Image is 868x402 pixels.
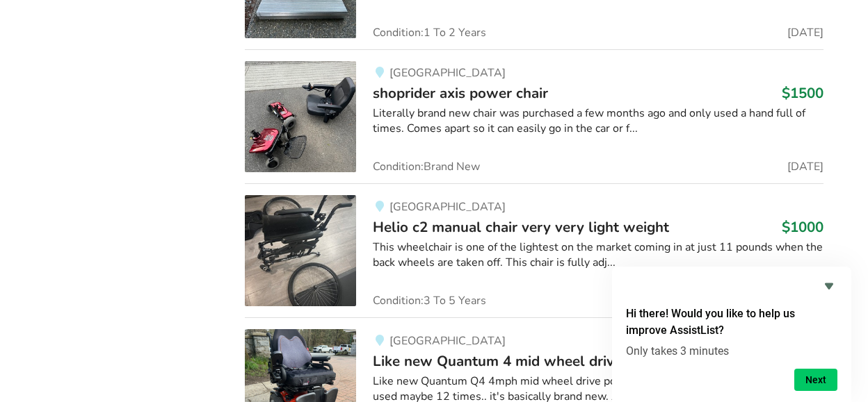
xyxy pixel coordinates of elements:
[787,161,823,172] span: [DATE]
[373,217,669,237] span: Helio c2 manual chair very very light weight
[373,295,486,306] span: Condition: 3 To 5 Years
[626,344,837,358] p: Only takes 3 minutes
[389,199,506,215] span: [GEOGRAPHIC_DATA]
[821,278,837,294] button: Hide survey
[245,61,356,172] img: mobility-shoprider axis power chair
[782,84,823,102] h3: $1500
[794,369,837,391] button: Next question
[389,333,506,349] span: [GEOGRAPHIC_DATA]
[389,65,506,81] span: [GEOGRAPHIC_DATA]
[373,351,705,371] span: Like new Quantum 4 mid wheel drive power chair
[787,27,823,38] span: [DATE]
[626,278,837,391] div: Hi there! Would you like to help us improve AssistList?
[782,218,823,236] h3: $1000
[245,183,823,317] a: mobility-helio c2 manual chair very very light weight [GEOGRAPHIC_DATA]Helio c2 manual chair very...
[373,106,823,137] div: Literally brand new chair was purchased a few months ago and only used a hand full of times. Come...
[626,305,837,339] h2: Hi there! Would you like to help us improve AssistList?
[373,240,823,271] div: This wheelchair is one of the lightest on the market coming in at just 11 pounds when the back wh...
[373,83,548,103] span: shoprider axis power chair
[373,27,486,38] span: Condition: 1 To 2 Years
[245,49,823,183] a: mobility-shoprider axis power chair [GEOGRAPHIC_DATA]shoprider axis power chair$1500Literally bra...
[373,161,480,172] span: Condition: Brand New
[245,195,356,306] img: mobility-helio c2 manual chair very very light weight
